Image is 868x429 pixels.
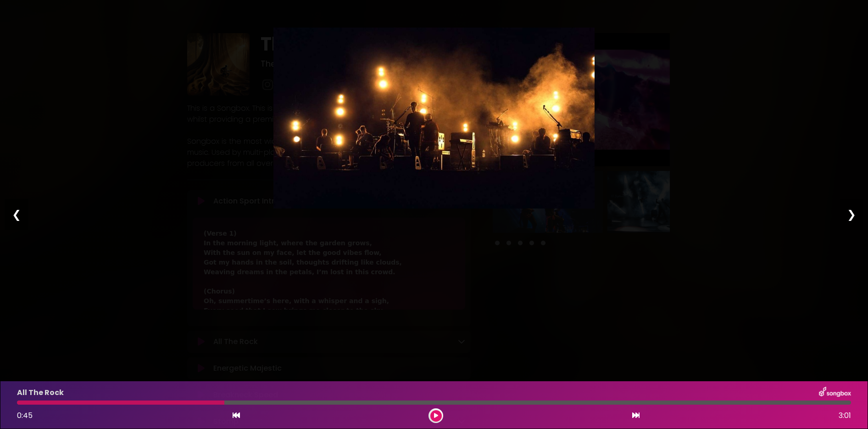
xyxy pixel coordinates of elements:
[840,199,863,230] div: ❯
[5,199,28,230] div: ❮
[17,410,33,421] span: 0:45
[819,387,851,399] img: songbox-logo-white.png
[17,387,64,398] p: All The Rock
[273,28,595,209] img: uVI7jINwRBCVpbGnmmiD
[839,410,851,421] span: 3:01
